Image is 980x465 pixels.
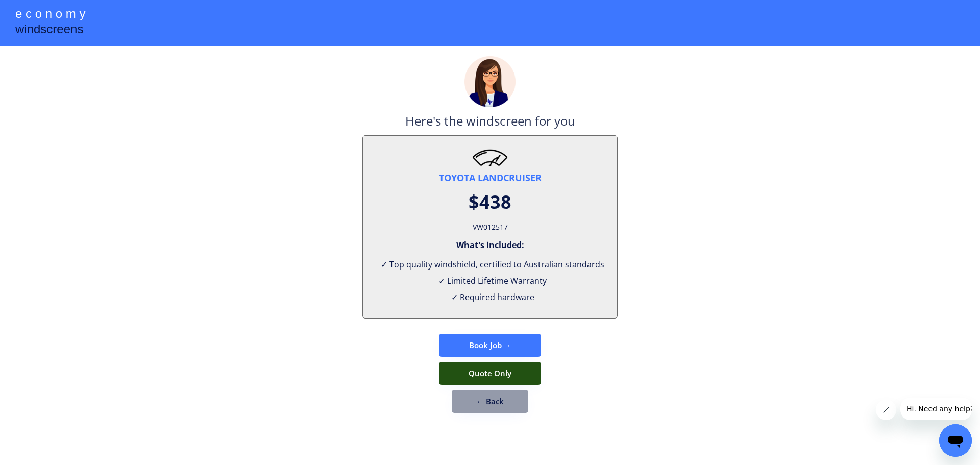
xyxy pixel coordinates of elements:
[376,256,604,305] div: ✓ Top quality windshield, certified to Australian standards ✓ Limited Lifetime Warranty ✓ Require...
[876,400,896,420] iframe: Close message
[939,424,972,457] iframe: Button to launch messaging window
[6,7,73,15] span: Hi. Need any help?
[469,189,511,215] div: $438
[439,334,541,357] button: Book Job →
[473,220,508,234] div: VW012517
[472,149,508,166] img: windscreen2.png
[464,56,516,107] img: madeline.png
[452,390,528,413] button: ← Back
[15,20,83,40] div: windscreens
[439,172,542,184] div: TOYOTA LANDCRUISER
[900,398,972,420] iframe: Message from company
[405,112,575,135] div: Here's the windscreen for you
[456,239,524,251] div: What's included:
[15,5,85,25] div: e c o n o m y
[439,362,541,385] button: Quote Only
